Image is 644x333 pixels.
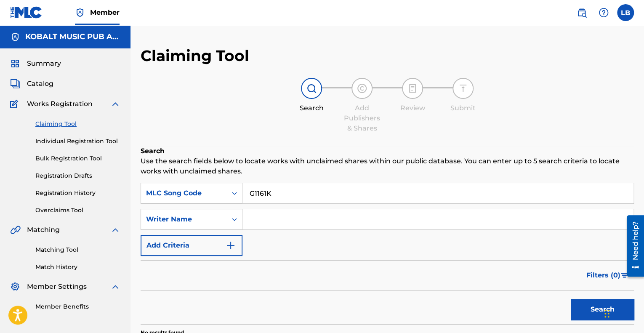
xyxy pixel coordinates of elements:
div: Submit [442,103,484,113]
h5: KOBALT MUSIC PUB AMERICA INC [25,32,120,42]
span: Member [90,8,120,17]
span: Catalog [27,79,53,89]
a: Match History [35,263,120,272]
img: Catalog [10,79,20,89]
div: Writer Name [146,214,222,224]
form: Search Form [141,183,634,324]
img: MLC Logo [10,6,43,19]
img: expand [110,282,120,292]
div: Help [595,4,612,21]
img: search [577,8,587,18]
a: Member Benefits [35,302,120,311]
img: Matching [10,225,21,235]
div: Drag [604,301,609,326]
img: step indicator icon for Submit [458,83,468,93]
img: step indicator icon for Search [306,83,317,93]
div: Search [290,103,333,113]
span: Summary [27,59,61,69]
a: Public Search [573,4,590,21]
img: 9d2ae6d4665cec9f34b9.svg [226,240,236,250]
h6: Search [141,146,634,156]
span: Filters ( 0 ) [586,270,620,280]
div: Review [391,103,434,113]
img: step indicator icon for Add Publishers & Shares [357,83,367,93]
a: Overclaims Tool [35,206,120,215]
img: Top Rightsholder [75,8,85,18]
img: expand [110,225,120,235]
a: Matching Tool [35,245,120,254]
img: Summary [10,59,20,69]
span: Matching [27,225,60,235]
div: Add Publishers & Shares [341,103,383,133]
button: Filters (0) [581,265,634,286]
div: MLC Song Code [146,188,222,198]
p: Use the search fields below to locate works with unclaimed shares within our public database. You... [141,156,634,176]
div: User Menu [617,4,634,21]
img: Member Settings [10,282,20,292]
a: Registration Drafts [35,171,120,180]
a: Registration History [35,189,120,197]
a: CatalogCatalog [10,79,53,89]
a: Individual Registration Tool [35,137,120,146]
span: Works Registration [27,99,93,109]
span: Member Settings [27,282,87,292]
button: Add Criteria [141,235,242,256]
a: Claiming Tool [35,120,120,128]
iframe: Chat Widget [602,293,644,333]
iframe: Resource Center [620,212,644,280]
img: help [599,8,609,18]
button: Search [571,299,634,320]
h2: Claiming Tool [141,46,249,65]
img: Accounts [10,32,20,42]
img: step indicator icon for Review [407,83,418,93]
img: Works Registration [10,99,21,109]
a: Bulk Registration Tool [35,154,120,163]
a: SummarySummary [10,59,61,69]
img: expand [110,99,120,109]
